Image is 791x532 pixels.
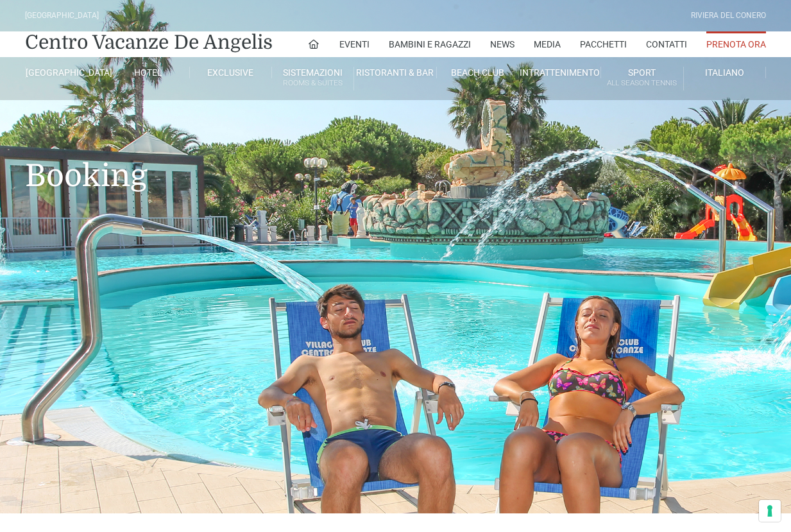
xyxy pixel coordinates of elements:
a: Ristoranti & Bar [354,67,436,78]
a: Intrattenimento [519,67,601,78]
a: Eventi [339,31,370,57]
a: Exclusive [190,67,272,78]
a: Beach Club [437,67,519,78]
button: Le tue preferenze relative al consenso per le tecnologie di tracciamento [759,500,781,522]
a: SportAll Season Tennis [601,67,683,90]
div: [GEOGRAPHIC_DATA] [25,10,99,22]
a: Italiano [684,67,766,78]
a: Pacchetti [580,31,627,57]
a: Hotel [107,67,189,78]
a: [GEOGRAPHIC_DATA] [25,67,107,78]
a: Centro Vacanze De Angelis [25,30,273,55]
span: Italiano [705,67,744,78]
a: Media [534,31,561,57]
a: Contatti [646,31,687,57]
a: Bambini e Ragazzi [389,31,471,57]
div: Riviera Del Conero [691,10,766,22]
small: Rooms & Suites [272,77,353,89]
h1: Booking [25,100,766,213]
a: News [490,31,515,57]
small: All Season Tennis [601,77,683,89]
a: SistemazioniRooms & Suites [272,67,354,90]
a: Prenota Ora [706,31,766,57]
